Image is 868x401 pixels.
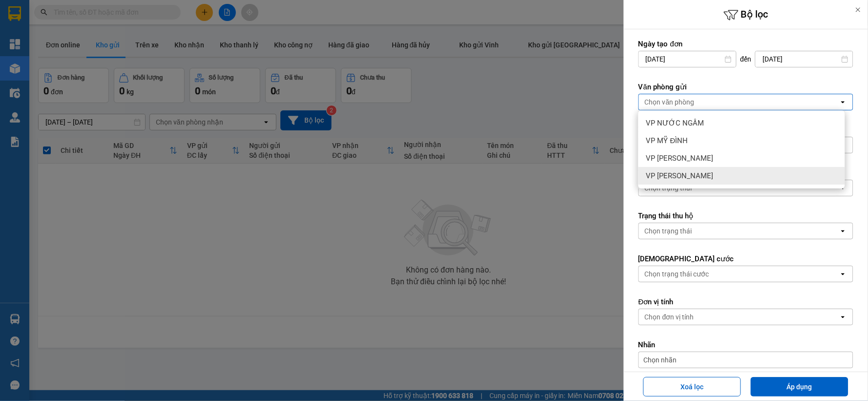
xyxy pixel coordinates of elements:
[751,377,848,397] button: Áp dụng
[638,39,853,49] label: Ngày tạo đơn
[624,7,868,22] h6: Bộ lọc
[638,297,853,307] label: Đơn vị tính
[638,110,845,189] ul: Menu
[638,254,853,264] label: [DEMOGRAPHIC_DATA] cước
[639,51,736,67] input: Select a date.
[646,136,688,146] span: VP MỸ ĐÌNH
[741,54,752,64] span: đến
[839,270,847,278] svg: open
[646,153,714,163] span: VP [PERSON_NAME]
[839,227,847,235] svg: open
[644,355,677,365] span: Chọn nhãn
[645,312,694,322] div: Chọn đơn vị tính
[756,51,853,67] input: Select a date.
[839,98,847,106] svg: open
[638,82,853,92] label: Văn phòng gửi
[638,211,853,221] label: Trạng thái thu hộ
[646,118,704,128] span: VP NƯỚC NGẦM
[646,171,714,181] span: VP [PERSON_NAME]
[839,313,847,321] svg: open
[645,97,695,107] div: Chọn văn phòng
[645,269,709,279] div: Chọn trạng thái cước
[643,377,741,397] button: Xoá lọc
[638,340,853,350] label: Nhãn
[645,226,692,236] div: Chọn trạng thái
